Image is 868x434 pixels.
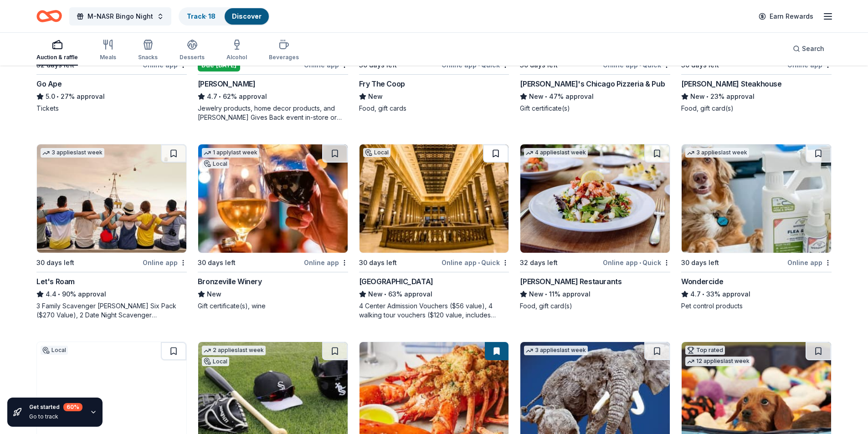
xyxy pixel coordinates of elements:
[36,91,187,102] div: 27% approval
[37,144,186,253] img: Image for Let's Roam
[681,78,781,89] div: [PERSON_NAME] Steakhouse
[198,144,348,311] a: Image for Bronzeville Winery1 applylast weekLocal30 days leftOnline appBronzeville WineryNewGift ...
[520,104,670,113] div: Gift certificate(s)
[520,276,621,287] div: [PERSON_NAME] Restaurants
[36,257,74,268] div: 30 days left
[639,259,641,266] span: •
[603,257,670,268] div: Online app Quick
[36,54,78,61] div: Auction & raffle
[219,93,221,100] span: •
[198,104,348,122] div: Jewelry products, home decor products, and [PERSON_NAME] Gives Back event in-store or online (or ...
[179,7,270,26] button: Track· 18Discover
[138,54,158,61] div: Snacks
[478,61,480,69] span: •
[707,93,709,100] span: •
[524,346,588,355] div: 3 applies last week
[681,104,832,113] div: Food, gift card(s)
[478,259,480,266] span: •
[58,291,60,298] span: •
[520,78,665,89] div: [PERSON_NAME]'s Chicago Pizzeria & Pub
[41,346,68,355] div: Local
[56,93,59,100] span: •
[681,144,832,311] a: Image for Wondercide3 applieslast week30 days leftOnline appWondercide4.7•33% approvalPet control...
[359,257,397,268] div: 30 days left
[36,36,78,66] button: Auction & raffle
[685,148,749,158] div: 3 applies last week
[198,91,348,102] div: 62% approval
[202,357,229,366] div: Local
[690,91,705,102] span: New
[226,36,247,66] button: Alcohol
[198,276,262,287] div: Bronzeville Winery
[269,36,299,66] button: Beverages
[703,291,705,298] span: •
[682,144,831,253] img: Image for Wondercide
[269,54,299,61] div: Beverages
[304,257,348,268] div: Online app
[545,93,548,100] span: •
[198,144,348,253] img: Image for Bronzeville Winery
[524,148,588,158] div: 4 applies last week
[232,12,262,20] a: Discover
[29,413,82,420] div: Go to track
[359,301,509,320] div: 4 Center Admission Vouchers ($56 value), 4 walking tour vouchers ($120 value, includes Center Adm...
[202,346,266,355] div: 2 applies last week
[787,257,832,268] div: Online app
[520,257,558,268] div: 32 days left
[207,289,221,300] span: New
[180,54,205,61] div: Desserts
[639,61,641,69] span: •
[36,301,187,320] div: 3 Family Scavenger [PERSON_NAME] Six Pack ($270 Value), 2 Date Night Scavenger [PERSON_NAME] Two ...
[359,144,509,320] a: Image for Chicago Architecture CenterLocal30 days leftOnline app•Quick[GEOGRAPHIC_DATA]New•63% ap...
[36,289,187,300] div: 90% approval
[520,301,670,311] div: Food, gift card(s)
[685,346,725,355] div: Top rated
[520,144,670,311] a: Image for Cameron Mitchell Restaurants4 applieslast week32 days leftOnline app•Quick[PERSON_NAME]...
[198,257,236,268] div: 30 days left
[198,301,348,311] div: Gift certificate(s), wine
[360,144,509,253] img: Image for Chicago Architecture Center
[36,144,187,320] a: Image for Let's Roam3 applieslast week30 days leftOnline appLet's Roam4.4•90% approval3 Family Sc...
[690,289,701,300] span: 4.7
[681,276,723,287] div: Wondercide
[368,289,383,300] span: New
[359,78,405,89] div: Fry The Coop
[359,276,433,287] div: [GEOGRAPHIC_DATA]
[46,289,56,300] span: 4.4
[442,257,509,268] div: Online app Quick
[681,257,719,268] div: 30 days left
[36,276,75,287] div: Let's Roam
[359,289,509,300] div: 63% approval
[187,12,216,20] a: Track· 18
[359,104,509,113] div: Food, gift cards
[685,357,751,366] div: 12 applies last week
[384,291,386,298] span: •
[368,91,383,102] span: New
[36,78,62,89] div: Go Ape
[786,40,832,58] button: Search
[520,289,670,300] div: 11% approval
[363,148,390,157] div: Local
[63,403,82,411] div: 60 %
[36,104,187,113] div: Tickets
[202,159,229,168] div: Local
[138,36,158,66] button: Snacks
[87,11,153,22] span: M-NASR Bingo Night
[681,289,832,300] div: 33% approval
[520,144,670,253] img: Image for Cameron Mitchell Restaurants
[681,91,832,102] div: 23% approval
[520,91,670,102] div: 47% approval
[529,289,544,300] span: New
[681,301,832,311] div: Pet control products
[226,54,247,61] div: Alcohol
[529,91,544,102] span: New
[29,403,82,411] div: Get started
[46,91,55,102] span: 5.0
[207,91,217,102] span: 4.7
[545,291,548,298] span: •
[802,43,824,54] span: Search
[198,78,256,89] div: [PERSON_NAME]
[202,148,259,158] div: 1 apply last week
[143,257,187,268] div: Online app
[36,5,62,27] a: Home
